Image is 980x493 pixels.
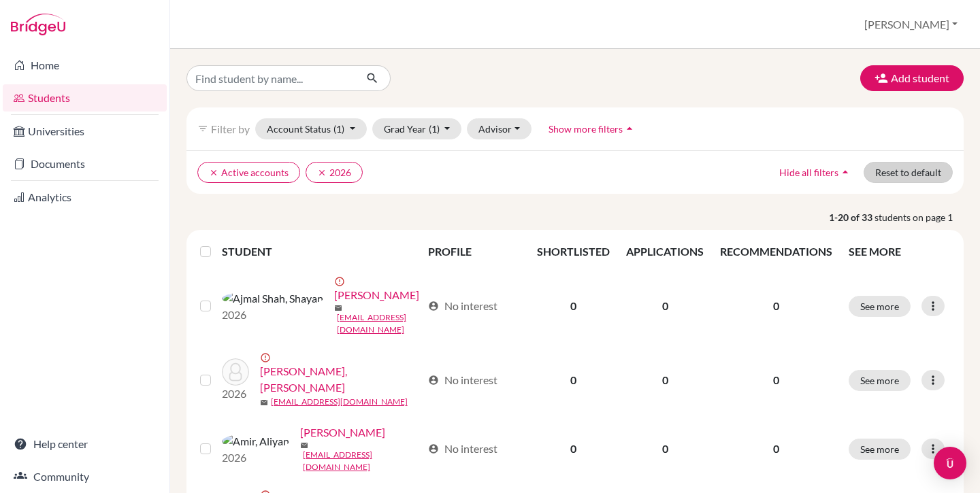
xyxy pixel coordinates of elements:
div: Open Intercom Messenger [934,447,966,479]
button: See more [849,370,911,391]
a: [PERSON_NAME] [300,424,385,441]
i: filter_list [197,123,208,134]
a: Students [3,84,167,112]
span: account_circle [428,375,439,386]
span: account_circle [428,301,439,311]
a: Help center [3,430,167,458]
img: Amir, Aliyan [222,433,289,449]
span: (1) [429,123,440,135]
a: [EMAIL_ADDRESS][DOMAIN_NAME] [303,449,423,473]
th: APPLICATIONS [618,235,712,268]
i: clear [209,168,218,177]
th: STUDENT [222,235,421,268]
span: error_outline [334,276,348,287]
th: PROFILE [420,235,529,268]
span: Show more filters [549,123,623,135]
span: mail [334,304,342,312]
button: clearActive accounts [197,162,300,183]
div: No interest [428,298,497,314]
input: Find student by name... [186,65,355,91]
span: error_outline [260,352,274,363]
a: Documents [3,150,167,177]
i: arrow_drop_up [623,122,636,135]
p: 0 [720,372,832,388]
button: Advisor [467,118,532,139]
td: 0 [529,268,618,344]
td: 0 [618,416,712,481]
a: Analytics [3,184,167,211]
button: Add student [860,65,964,91]
a: Home [3,52,167,79]
span: Filter by [211,122,250,135]
a: [EMAIL_ADDRESS][DOMAIN_NAME] [337,311,423,336]
img: Ajmal Shah, Shayan [222,290,323,307]
span: students on page 1 [875,210,964,224]
button: clear2026 [306,162,363,183]
img: Bridge-U [11,14,65,35]
button: Account Status(1) [255,118,367,139]
button: [PERSON_NAME] [858,12,964,37]
span: Hide all filters [779,167,838,178]
button: Grad Year(1) [372,118,462,139]
th: RECOMMENDATIONS [712,235,840,268]
i: clear [317,168,327,177]
td: 0 [618,268,712,344]
a: Community [3,463,167,490]
button: See more [849,439,911,460]
p: 0 [720,298,832,314]
p: 2026 [222,449,289,466]
div: No interest [428,441,497,457]
a: [PERSON_NAME] [334,287,419,303]
p: 0 [720,441,832,457]
span: mail [300,441,308,449]
i: arrow_drop_up [838,165,852,179]
a: [EMAIL_ADDRESS][DOMAIN_NAME] [271,396,408,408]
td: 0 [529,416,618,481]
img: Ali Khan, Fatima [222,358,249,386]
a: [PERSON_NAME], [PERSON_NAME] [260,363,423,396]
th: SHORTLISTED [529,235,618,268]
p: 2026 [222,386,249,402]
div: No interest [428,372,497,388]
td: 0 [618,344,712,416]
button: Hide all filtersarrow_drop_up [768,162,864,183]
span: account_circle [428,443,439,454]
td: 0 [529,344,618,416]
button: Reset to default [864,162,953,183]
span: mail [260,398,268,407]
strong: 1-20 of 33 [829,210,875,224]
button: See more [849,296,911,317]
th: SEE MORE [840,235,958,268]
span: (1) [333,123,344,135]
p: 2026 [222,307,323,323]
a: Universities [3,118,167,145]
button: Show more filtersarrow_drop_up [537,118,648,139]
